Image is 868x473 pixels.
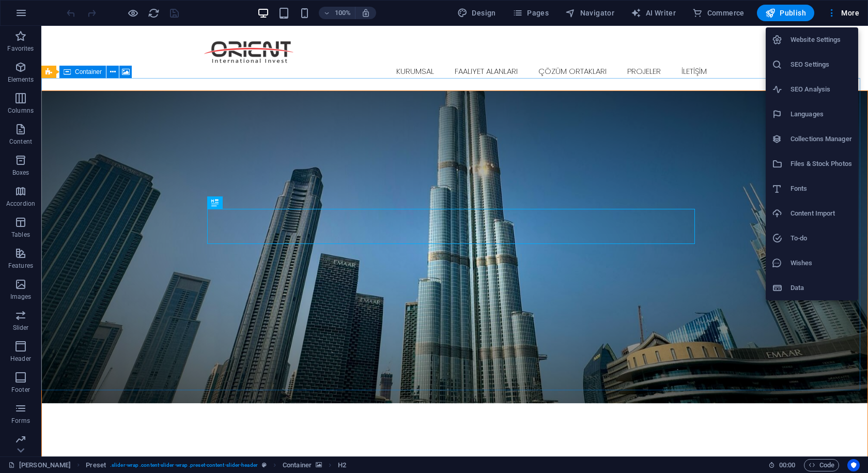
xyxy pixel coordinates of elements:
h6: SEO Settings [791,58,852,71]
h6: Wishes [791,257,852,269]
h6: Languages [791,108,852,120]
h6: Collections Manager [791,133,852,145]
h6: Content Import [791,207,852,220]
h6: To-do [791,232,852,245]
h6: SEO Analysis [791,83,852,96]
h6: Data [791,282,852,294]
h6: Website Settings [791,34,852,46]
h6: Fonts [791,182,852,195]
h6: Files & Stock Photos [791,158,852,170]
